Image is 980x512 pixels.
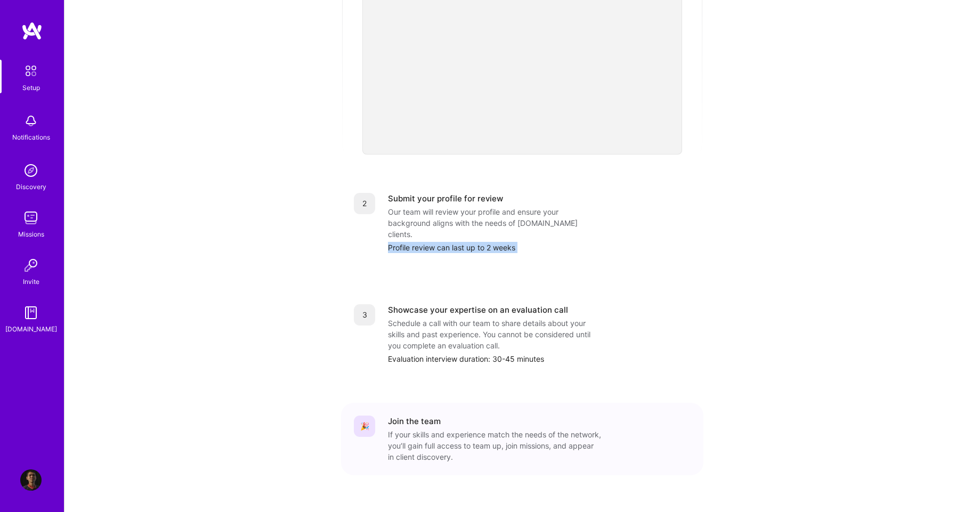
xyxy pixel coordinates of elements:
[388,206,601,240] div: Our team will review your profile and ensure your background aligns with the needs of [DOMAIN_NAM...
[20,60,42,82] img: setup
[20,469,42,491] img: User Avatar
[12,132,50,143] div: Notifications
[20,255,42,276] img: Invite
[20,110,42,132] img: bell
[21,21,43,40] img: logo
[354,416,375,437] div: 🎉
[388,353,691,364] div: Evaluation interview duration: 30-45 minutes
[354,193,375,214] div: 2
[5,323,57,335] div: [DOMAIN_NAME]
[20,160,42,181] img: discovery
[354,304,375,326] div: 3
[388,429,601,462] div: If your skills and experience match the needs of the network, you’ll gain full access to team up,...
[18,229,44,240] div: Missions
[388,416,441,427] div: Join the team
[388,193,503,204] div: Submit your profile for review
[388,318,601,351] div: Schedule a call with our team to share details about your skills and past experience. You cannot ...
[388,242,691,253] div: Profile review can last up to 2 weeks
[23,276,39,287] div: Invite
[388,304,568,315] div: Showcase your expertise on an evaluation call
[16,181,46,192] div: Discovery
[22,82,40,93] div: Setup
[20,207,42,229] img: teamwork
[18,469,44,491] a: User Avatar
[20,302,42,323] img: guide book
